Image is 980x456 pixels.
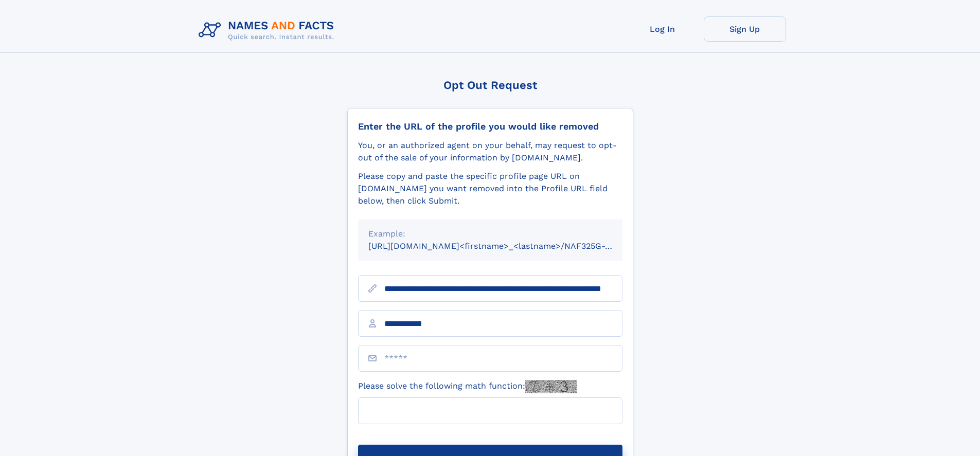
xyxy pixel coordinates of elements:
div: Opt Out Request [347,79,633,92]
div: Example: [368,228,612,240]
div: You, or an authorized agent on your behalf, may request to opt-out of the sale of your informatio... [358,139,622,164]
img: Logo Names and Facts [194,16,343,44]
div: Please copy and paste the specific profile page URL on [DOMAIN_NAME] you want removed into the Pr... [358,170,622,207]
label: Please solve the following math function: [358,380,577,393]
small: [URL][DOMAIN_NAME]<firstname>_<lastname>/NAF325G-xxxxxxxx [368,241,642,251]
div: Enter the URL of the profile you would like removed [358,121,622,132]
a: Log In [621,16,704,42]
a: Sign Up [704,16,786,42]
